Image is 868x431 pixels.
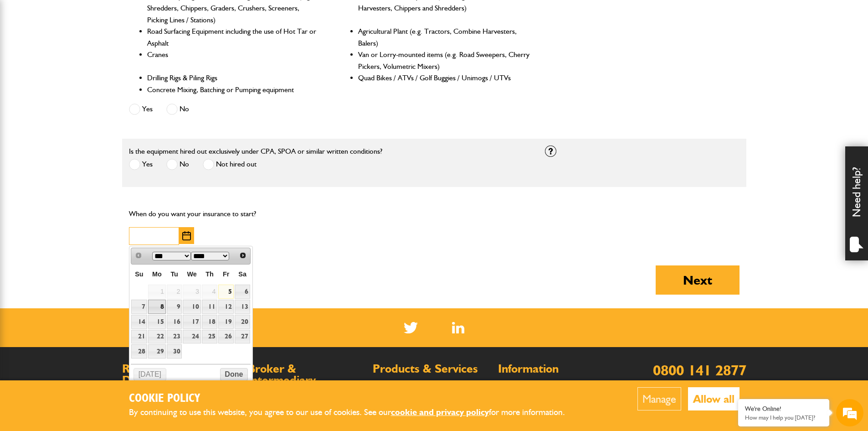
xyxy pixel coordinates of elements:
[220,368,248,381] button: Done
[236,249,250,262] a: Next
[218,330,234,344] a: 26
[148,315,166,329] a: 15
[235,300,250,314] a: 13
[218,300,234,314] a: 12
[235,330,250,344] a: 27
[129,208,324,220] p: When do you want your insurance to start?
[358,26,531,49] li: Agricultural Plant (e.g. Tractors, Combine Harvesters, Balers)
[218,285,234,299] a: 5
[656,265,740,295] button: Next
[358,72,531,84] li: Quad Bikes / ATVs / Golf Buggies / Unimogs / UTVs
[167,300,182,314] a: 9
[129,392,580,406] h2: Cookie Policy
[12,111,166,131] input: Enter your email address
[170,270,178,278] span: Tuesday
[452,322,464,333] a: LinkedIn
[183,300,200,314] a: 10
[218,315,234,329] a: 19
[12,84,166,104] input: Enter your last name
[131,330,147,344] a: 21
[47,51,153,63] div: Chat with us now
[745,405,822,413] div: We're Online!
[183,315,200,329] a: 17
[167,344,182,358] a: 30
[688,387,740,410] button: Allow all
[166,104,189,115] label: No
[147,26,320,49] li: Road Surfacing Equipment including the use of Hot Tar or Asphalt
[167,330,182,344] a: 23
[202,330,217,344] a: 25
[205,270,214,278] span: Thursday
[148,330,166,344] a: 22
[135,270,143,278] span: Sunday
[183,330,200,344] a: 24
[129,104,153,115] label: Yes
[498,363,614,375] h2: Information
[134,368,166,381] button: [DATE]
[122,363,238,386] h2: Regulations & Documents
[148,344,166,358] a: 29
[247,363,364,386] h2: Broker & Intermediary
[637,387,681,410] button: Manage
[148,300,166,314] a: 8
[129,405,580,420] p: By continuing to use this website, you agree to our use of cookies. See our for more information.
[131,315,147,329] a: 14
[238,270,247,278] span: Saturday
[147,49,320,72] li: Cranes
[653,361,746,379] a: 0800 141 2877
[147,72,320,84] li: Drilling Rigs & Piling Rigs
[391,407,489,417] a: cookie and privacy policy
[187,270,197,278] span: Wednesday
[202,315,217,329] a: 18
[129,148,382,155] label: Is the equipment hired out exclusively under CPA, SPOA or similar written conditions?
[124,281,165,293] em: Start Chat
[147,84,320,96] li: Concrete Mixing, Batching or Pumping equipment
[203,159,257,170] label: Not hired out
[235,315,250,329] a: 20
[845,146,868,260] div: Need help?
[373,363,489,375] h2: Products & Services
[452,322,464,333] img: Linked In
[235,285,250,299] a: 6
[152,270,162,278] span: Monday
[223,270,229,278] span: Friday
[166,159,189,170] label: No
[12,165,166,273] textarea: Type your message and hit 'Enter'
[202,300,217,314] a: 11
[358,49,531,72] li: Van or Lorry-mounted items (e.g. Road Sweepers, Cherry Pickers, Volumetric Mixers)
[15,51,38,63] img: d_20077148190_company_1631870298795_20077148190
[404,322,418,333] img: Twitter
[239,252,247,259] span: Next
[745,414,822,421] p: How may I help you today?
[182,231,191,240] img: Choose date
[12,138,166,158] input: Enter your phone number
[167,315,182,329] a: 16
[129,159,153,170] label: Yes
[149,5,171,26] div: Minimize live chat window
[131,300,147,314] a: 7
[131,344,147,358] a: 28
